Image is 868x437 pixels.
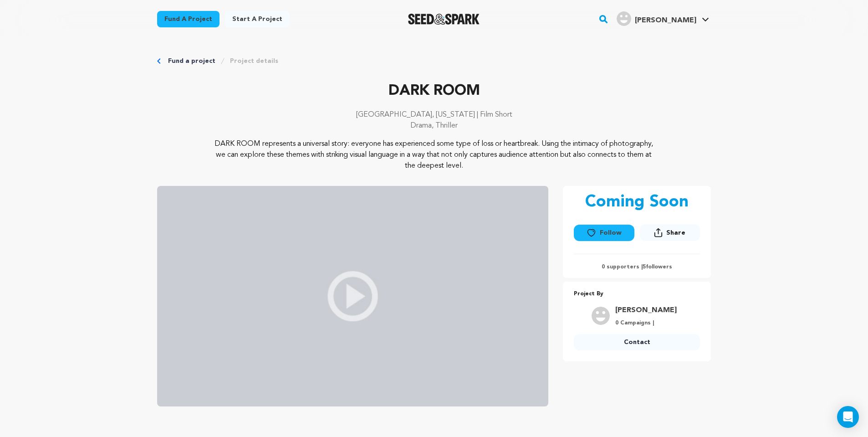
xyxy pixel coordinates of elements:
span: Joshua T.'s Profile [615,10,711,29]
a: Fund a project [157,11,220,27]
p: Drama, Thriller [157,120,711,131]
a: Contact [574,334,700,350]
p: 0 Campaigns | [615,319,677,327]
a: Goto Napoli Donovan profile [615,305,677,316]
a: Project details [230,57,278,66]
img: video_placeholder.jpg [157,186,548,406]
p: 0 supporters | followers [574,263,700,271]
p: Coming Soon [585,193,689,211]
a: Start a project [225,11,290,27]
img: Seed&Spark Logo Dark Mode [408,14,480,25]
span: 5 [643,264,646,270]
img: user.png [617,11,631,26]
span: Share [666,228,685,237]
p: DARK ROOM represents a universal story: everyone has experienced some type of loss or heartbreak.... [213,139,656,171]
div: Open Intercom Messenger [837,406,859,428]
a: Seed&Spark Homepage [408,14,480,25]
button: Follow [574,225,634,241]
p: Project By [574,289,700,299]
a: Fund a project [168,57,215,66]
img: user.png [592,307,610,325]
span: [PERSON_NAME] [635,17,696,24]
a: Joshua T.'s Profile [615,10,711,26]
div: Joshua T.'s Profile [617,11,696,26]
div: Breadcrumb [157,57,711,66]
button: Share [640,224,700,241]
p: DARK ROOM [157,80,711,102]
span: Share [640,224,700,245]
p: [GEOGRAPHIC_DATA], [US_STATE] | Film Short [157,109,711,120]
